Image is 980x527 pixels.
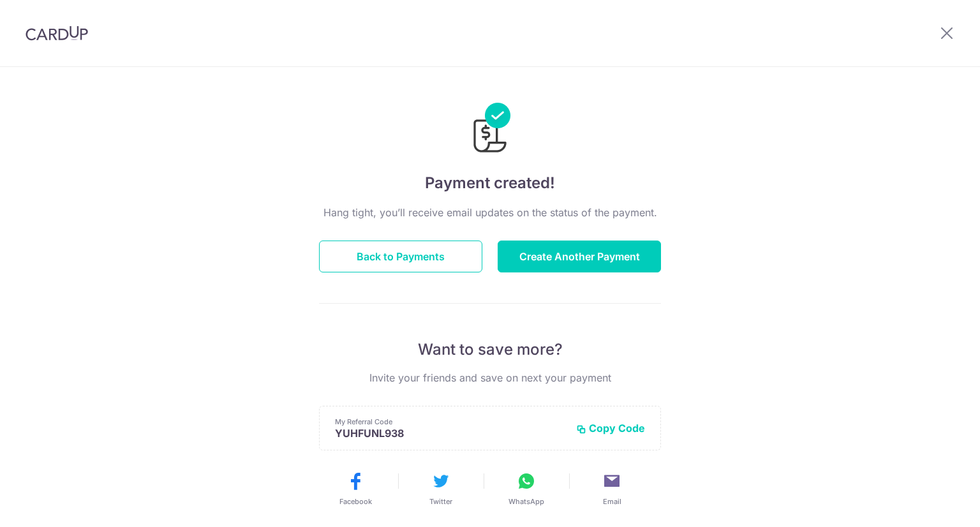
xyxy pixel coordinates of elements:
p: My Referral Code [335,417,566,427]
button: WhatsApp [489,471,564,507]
span: WhatsApp [509,496,544,507]
button: Create Another Payment [498,241,661,272]
span: Facebook [339,496,372,507]
button: Twitter [403,471,479,507]
span: Email [603,496,621,507]
p: Want to save more? [319,339,661,360]
span: Twitter [429,496,452,507]
h4: Payment created! [319,172,661,195]
button: Email [574,471,650,507]
img: Payments [470,103,510,156]
button: Back to Payments [319,241,482,272]
img: CardUp [26,26,88,41]
p: Invite your friends and save on next your payment [319,370,661,385]
p: Hang tight, you’ll receive email updates on the status of the payment. [319,205,661,220]
p: YUHFUNL938 [335,427,566,440]
button: Facebook [318,471,393,507]
button: Copy Code [576,422,645,434]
